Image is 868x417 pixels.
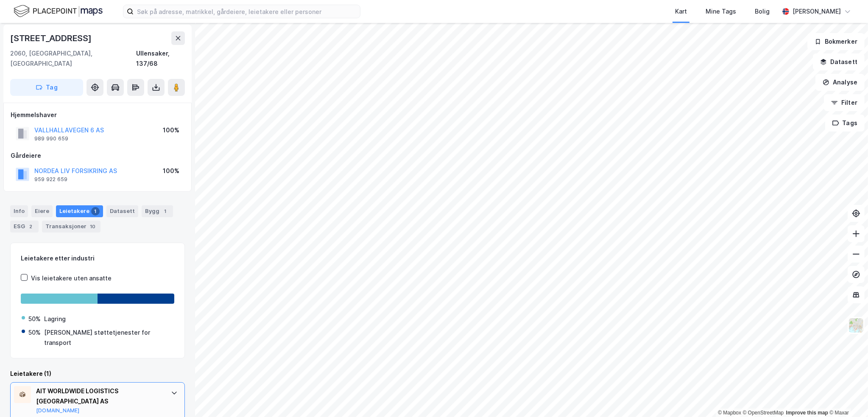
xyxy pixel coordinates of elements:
[34,176,67,183] div: 959 922 659
[718,410,741,416] a: Mapbox
[826,376,868,417] iframe: Chat Widget
[813,53,865,70] button: Datasett
[10,79,83,96] button: Tag
[10,205,28,217] div: Info
[786,410,828,416] a: Improve this map
[56,205,103,217] div: Leietakere
[10,31,93,45] div: [STREET_ADDRESS]
[743,410,784,416] a: OpenStreetMap
[793,6,841,17] div: [PERSON_NAME]
[675,6,687,17] div: Kart
[36,386,162,406] div: AIT WORLDWIDE LOGISTICS [GEOGRAPHIC_DATA] AS
[161,207,170,215] div: 1
[44,327,173,348] div: [PERSON_NAME] støttetjenester for transport
[91,207,100,215] div: 1
[826,376,868,417] div: Kontrollprogram for chat
[28,314,41,324] div: 50%
[106,205,138,217] div: Datasett
[11,110,184,120] div: Hjemmelshaver
[10,369,185,379] div: Leietakere (1)
[88,222,97,231] div: 10
[815,74,865,91] button: Analyse
[163,125,179,135] div: 100%
[824,94,865,111] button: Filter
[27,222,35,231] div: 2
[10,221,39,232] div: ESG
[825,115,865,132] button: Tags
[142,205,173,217] div: Bygg
[42,221,100,232] div: Transaksjoner
[848,317,864,333] img: Z
[28,327,41,338] div: 50%
[136,48,185,69] div: Ullensaker, 137/68
[807,33,865,50] button: Bokmerker
[163,166,179,176] div: 100%
[10,48,136,69] div: 2060, [GEOGRAPHIC_DATA], [GEOGRAPHIC_DATA]
[44,314,66,324] div: Lagring
[36,407,80,414] button: [DOMAIN_NAME]
[21,253,174,263] div: Leietakere etter industri
[14,4,103,19] img: logo.f888ab2527a4732fd821a326f86c7f29.svg
[134,5,360,18] input: Søk på adresse, matrikkel, gårdeiere, leietakere eller personer
[34,135,68,142] div: 989 990 659
[755,6,770,17] div: Bolig
[31,273,112,283] div: Vis leietakere uten ansatte
[706,6,736,17] div: Mine Tags
[31,205,53,217] div: Eiere
[11,151,184,161] div: Gårdeiere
